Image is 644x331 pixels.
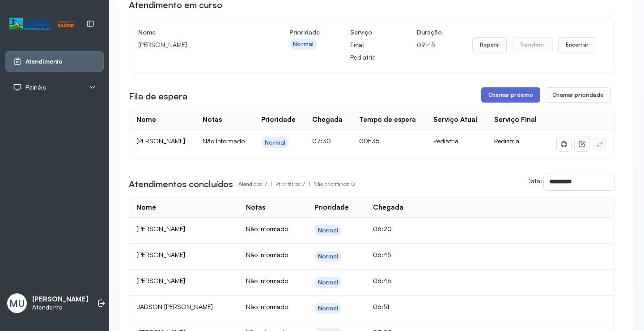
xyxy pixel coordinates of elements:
span: Não Informado [246,303,288,310]
div: Chegada [312,116,343,124]
p: Prioritários: 7 [275,178,314,190]
a: Atendimento [13,57,96,66]
p: [PERSON_NAME] [138,39,259,51]
p: 09:45 [417,39,442,51]
div: Normal [265,139,285,146]
span: 06:20 [373,225,392,232]
span: JADSON [PERSON_NAME] [136,303,213,310]
h4: Serviço Final [350,26,386,51]
span: 00h35 [359,137,379,145]
span: 06:45 [373,251,391,258]
div: Normal [318,253,339,260]
h4: Duração [417,26,442,39]
button: Repetir [472,37,507,52]
p: Não prioritários: 0 [314,178,355,190]
span: [PERSON_NAME] [136,137,185,145]
span: | [309,181,310,187]
p: Pediatria [350,51,386,64]
div: Normal [318,227,339,234]
h4: Nome [138,26,259,39]
div: Prioridade [314,203,349,212]
div: Prioridade [261,116,296,124]
h4: Prioridade [289,26,320,39]
p: Atendente [32,304,88,311]
span: Painéis [25,84,46,91]
p: Atendidos: 7 [238,178,275,190]
span: [PERSON_NAME] [136,225,185,232]
button: Encerrar [558,37,596,52]
div: Chegada [373,203,403,212]
div: Normal [293,40,314,48]
span: 07:30 [312,137,331,145]
button: Chamar prioridade [545,87,611,103]
span: Não Informado [246,251,288,258]
span: [PERSON_NAME] [136,277,185,284]
img: Logotipo do estabelecimento [9,17,74,31]
span: Não Informado [203,137,245,145]
div: Serviço Atual [433,116,477,124]
div: Normal [318,305,339,312]
span: Não Informado [246,225,288,232]
div: Tempo de espera [359,116,416,124]
div: Nome [136,116,156,124]
button: Chamar próximo [481,87,540,103]
label: Data: [526,177,542,185]
span: [PERSON_NAME] [136,251,185,258]
p: [PERSON_NAME] [32,295,88,304]
span: | [271,181,272,187]
span: 06:51 [373,303,389,310]
h3: Fila de espera [129,90,187,103]
div: Nome [136,203,156,212]
span: Pediatria [494,137,519,145]
span: Não Informado [246,277,288,284]
h3: Atendimentos concluídos [129,178,233,190]
div: Pediatria [433,137,480,145]
div: Normal [318,279,339,286]
button: Transferir [512,37,553,52]
span: Atendimento [25,58,63,65]
span: 06:46 [373,277,391,284]
div: Notas [203,116,222,124]
div: Serviço Final [494,116,537,124]
div: Notas [246,203,265,212]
